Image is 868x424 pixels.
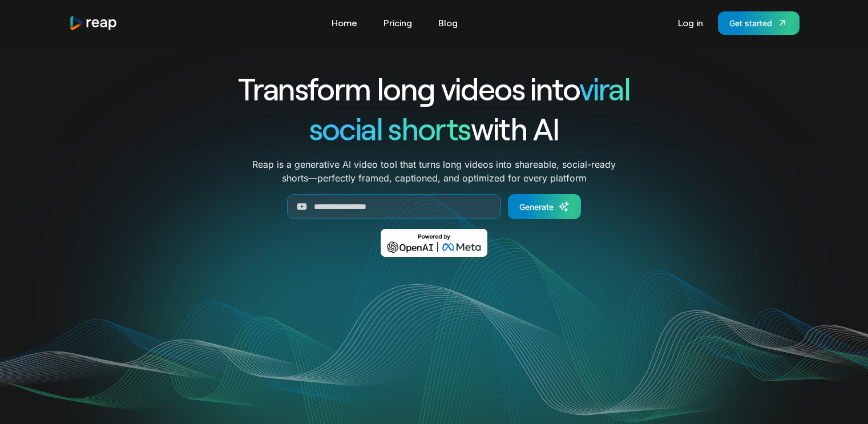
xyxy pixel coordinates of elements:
p: Reap is a generative AI video tool that turns long videos into shareable, social-ready shorts—per... [252,158,616,185]
span: viral [579,70,630,107]
form: Generate Form [197,194,672,219]
a: Get started [718,11,800,35]
h1: Transform long videos into [197,68,672,108]
div: Generate [519,201,554,213]
a: Log in [672,14,709,32]
div: Get started [729,17,772,29]
img: reap logo [69,15,118,31]
a: Home [326,14,363,32]
img: Powered by OpenAI & Meta [381,229,487,257]
h1: with AI [197,108,672,148]
a: Generate [508,194,581,219]
a: Pricing [378,14,418,32]
span: social shorts [309,110,471,147]
a: Blog [433,14,463,32]
a: home [69,15,118,31]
